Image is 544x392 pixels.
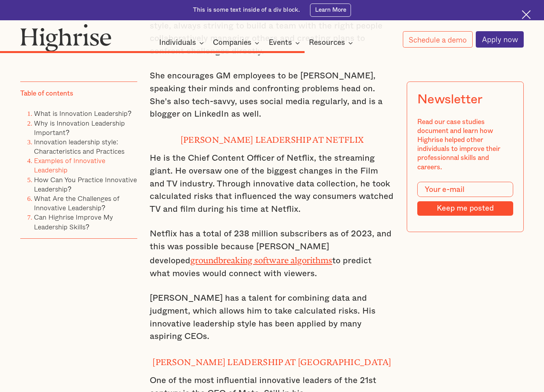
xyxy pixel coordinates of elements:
[417,182,513,197] input: Your e-mail
[34,137,124,156] a: Innovation leadership style: Characteristics and Practices
[34,212,113,232] a: Can Highrise Improve My Leadership Skills?
[150,152,394,215] p: He is the Chief Content Officer of Netflix, the streaming giant. He oversaw one of the biggest ch...
[310,4,351,17] a: Learn More
[193,6,300,14] div: This is some text inside of a div block.
[269,38,302,48] div: Events
[403,31,472,48] a: Schedule a demo
[34,193,119,213] a: What Are the Challenges of Innovative Leadership?
[190,255,332,261] a: groundbreaking software algorithms
[309,38,345,48] div: Resources
[417,92,482,107] div: Newsletter
[309,38,355,48] div: Resources
[213,38,262,48] div: Companies
[152,357,392,363] strong: [PERSON_NAME] leadership at [GEOGRAPHIC_DATA]
[150,292,394,343] p: [PERSON_NAME] has a talent for combining data and judgment, which allows him to take calculated r...
[34,108,131,119] a: What is Innovation Leadership?
[159,38,196,48] div: Individuals
[213,38,252,48] div: Companies
[159,38,206,48] div: Individuals
[20,24,111,51] img: Highrise logo
[34,117,125,137] a: Why is Innovation Leadership Important?
[476,31,523,48] a: Apply now
[34,155,105,175] a: Examples of Innovative Leadership
[150,69,394,121] p: She encourages GM employees to be [PERSON_NAME], speaking their minds and confronting problems he...
[269,38,292,48] div: Events
[417,117,513,171] div: Read our case studies document and learn how Highrise helped other individuals to improve their p...
[150,227,394,280] p: Netflix has a total of 238 million subscribers as of 2023, and this was possible because [PERSON_...
[181,135,364,140] strong: [PERSON_NAME] Leadership at Netflix
[34,174,137,194] a: How Can You Practice Innovative Leadership?
[20,89,73,98] div: Table of contents
[417,201,513,216] input: Keep me posted
[417,182,513,216] form: Modal Form
[522,10,531,19] img: Cross icon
